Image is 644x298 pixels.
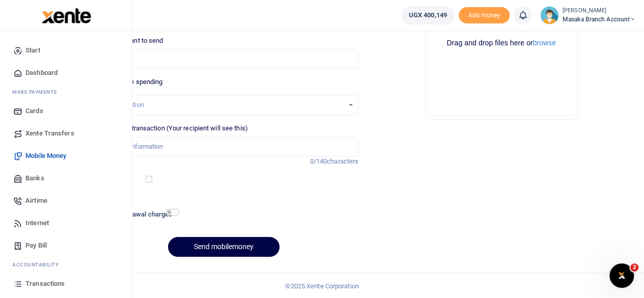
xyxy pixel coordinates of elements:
[25,151,66,161] span: Mobile Money
[8,62,124,84] a: Dashboard
[459,7,510,24] span: Add money
[89,123,248,133] label: Memo for this transaction (Your recipient will see this)
[42,8,91,23] img: logo-large
[310,157,327,165] span: 0/140
[563,7,636,15] small: [PERSON_NAME]
[409,10,447,20] span: UGX 400,149
[8,100,124,122] a: Cards
[25,128,74,139] span: Xente Transfers
[17,88,57,96] span: ake Payments
[397,6,459,24] li: Wallet ballance
[25,279,65,289] span: Transactions
[89,137,358,156] input: Enter extra information
[8,122,124,145] a: Xente Transfers
[540,6,636,24] a: profile-user [PERSON_NAME] Masaka Branch Account
[8,189,124,212] a: Airtime
[533,39,556,46] button: browse
[8,257,124,273] li: Ac
[41,11,91,19] a: logo-small logo-large logo-large
[25,196,47,206] span: Airtime
[97,100,344,110] div: Select an option
[327,157,358,165] span: characters
[8,234,124,257] a: Pay Bill
[25,218,49,228] span: Internet
[8,84,124,100] li: M
[8,273,124,295] a: Transactions
[630,263,638,272] span: 2
[25,173,44,183] span: Banks
[25,45,40,56] span: Start
[430,38,573,48] div: Drag and drop files here or
[89,49,358,69] input: UGX
[8,145,124,167] a: Mobile Money
[25,240,47,251] span: Pay Bill
[168,237,279,257] button: Send mobilemoney
[540,6,558,24] img: profile-user
[8,212,124,234] a: Internet
[25,68,58,78] span: Dashboard
[8,39,124,62] a: Start
[459,7,510,24] li: Toup your wallet
[8,167,124,189] a: Banks
[609,263,634,288] iframe: Intercom live chat
[459,11,510,18] a: Add money
[25,106,43,116] span: Cards
[563,15,636,24] span: Masaka Branch Account
[20,261,59,268] span: countability
[401,6,455,24] a: UGX 400,149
